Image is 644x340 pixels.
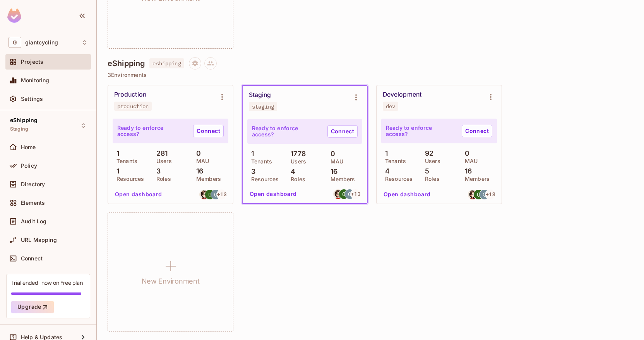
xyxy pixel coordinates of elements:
[21,77,50,83] span: Monitoring
[117,125,187,137] p: Ready to enforce access?
[112,188,165,201] button: Open dashboard
[142,275,200,287] h1: New Environment
[108,59,145,68] h4: eShipping
[247,176,279,182] p: Resources
[113,167,119,175] p: 1
[381,150,388,157] p: 1
[21,163,37,169] span: Policy
[21,255,43,262] span: Connect
[108,72,633,78] p: 3 Environments
[21,96,43,102] span: Settings
[327,158,343,165] p: MAU
[211,190,221,199] img: codychiu@giant.com.tw
[462,125,492,137] a: Connect
[11,279,83,286] div: Trial ended- now on Free plan
[113,150,119,157] p: 1
[327,176,355,182] p: Members
[461,150,469,157] p: 0
[421,176,440,182] p: Roles
[10,126,28,132] span: Staging
[461,176,490,182] p: Members
[468,190,478,199] img: Dylan.tsai@bahwancybertek.com
[287,176,305,182] p: Roles
[386,125,456,137] p: Ready to enforce access?
[117,103,149,109] div: production
[199,190,209,199] img: Dylan.tsai@bahwancybertek.com
[421,167,429,175] p: 5
[21,218,46,224] span: Audit Log
[217,192,226,197] span: + 13
[249,91,271,99] div: Staging
[421,158,440,164] p: Users
[383,91,421,99] div: Development
[381,176,413,182] p: Resources
[327,125,358,138] a: Connect
[11,301,54,313] button: Upgrade
[252,104,274,110] div: staging
[21,200,45,206] span: Elements
[381,167,390,175] p: 4
[10,117,38,123] span: eShipping
[9,37,21,48] span: G
[113,158,137,164] p: Tenants
[348,90,364,105] button: Environment settings
[486,192,495,197] span: + 13
[327,168,337,175] p: 16
[21,144,36,150] span: Home
[21,181,45,187] span: Directory
[192,176,221,182] p: Members
[214,89,230,105] button: Environment settings
[247,150,254,158] p: 1
[252,125,321,138] p: Ready to enforce access?
[287,168,295,175] p: 4
[386,103,395,109] div: dev
[152,158,172,164] p: Users
[152,150,168,157] p: 281
[205,190,215,199] img: jonathan.chang@bahwancybertek.com
[192,158,209,164] p: MAU
[381,158,406,164] p: Tenants
[152,167,161,175] p: 3
[461,158,478,164] p: MAU
[339,189,349,199] img: jonathan.chang@bahwancybertek.com
[189,61,201,68] span: Project settings
[21,59,43,65] span: Projects
[351,191,360,197] span: + 13
[247,188,300,200] button: Open dashboard
[114,91,146,99] div: Production
[7,8,21,23] img: SReyMgAAAABJRU5ErkJggg==
[461,167,472,175] p: 16
[483,89,498,105] button: Environment settings
[193,125,224,137] a: Connect
[113,176,144,182] p: Resources
[25,39,58,46] span: Workspace: giantcycling
[152,176,171,182] p: Roles
[192,150,201,157] p: 0
[474,190,483,199] img: jonathan.chang@bahwancybertek.com
[327,150,335,158] p: 0
[247,168,255,175] p: 3
[247,158,272,165] p: Tenants
[421,150,433,157] p: 92
[287,158,306,165] p: Users
[333,189,343,199] img: Dylan.tsai@bahwancybertek.com
[345,189,355,199] img: codychiu@giant.com.tw
[480,190,489,199] img: codychiu@giant.com.tw
[287,150,306,158] p: 1778
[380,188,434,201] button: Open dashboard
[149,58,184,68] span: eshipping
[192,167,203,175] p: 16
[21,237,57,243] span: URL Mapping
